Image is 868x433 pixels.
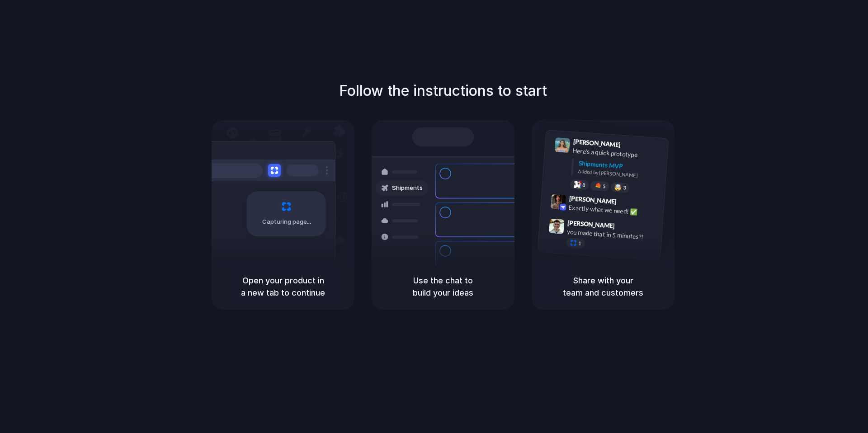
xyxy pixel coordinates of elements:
[573,136,621,150] span: [PERSON_NAME]
[566,227,657,242] div: you made that in 5 minutes?!
[262,217,312,226] span: Capturing page
[222,274,344,299] h5: Open your product in a new tab to continue
[603,184,606,189] span: 5
[572,146,663,161] div: Here's a quick prototype
[567,218,615,231] span: [PERSON_NAME]
[619,198,638,208] span: 9:42 AM
[392,184,423,193] span: Shipments
[582,183,585,188] span: 8
[578,241,581,246] span: 1
[578,159,662,174] div: Shipments MVP
[339,80,547,102] h1: Follow the instructions to start
[578,168,661,181] div: Added by [PERSON_NAME]
[542,274,664,299] h5: Share with your team and customers
[568,202,659,218] div: Exactly what we need! ✅
[569,193,617,207] span: [PERSON_NAME]
[623,141,642,152] span: 9:41 AM
[623,185,626,190] span: 3
[382,274,504,299] h5: Use the chat to build your ideas
[618,222,636,233] span: 9:47 AM
[614,184,622,191] div: 🤯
